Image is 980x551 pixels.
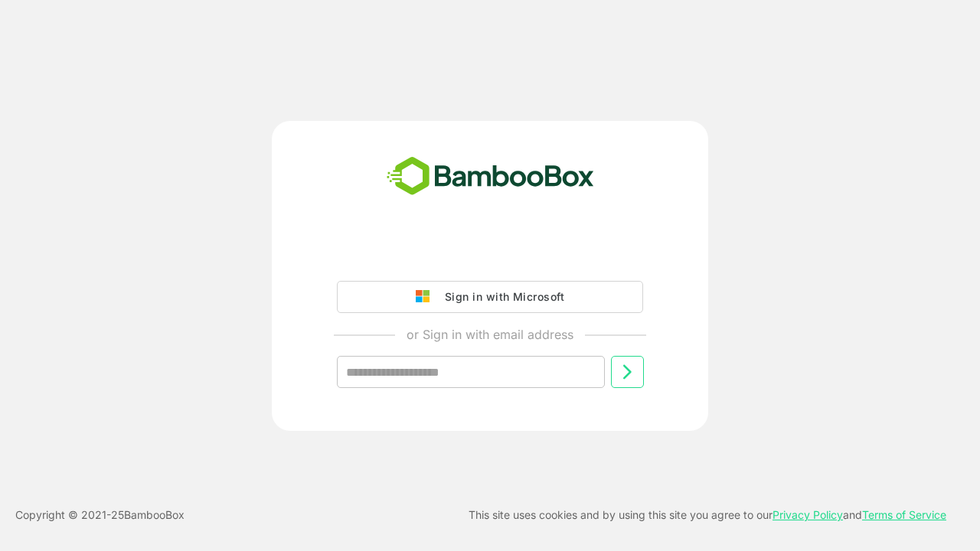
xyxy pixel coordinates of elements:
p: Copyright © 2021- 25 BambooBox [15,506,185,524]
p: This site uses cookies and by using this site you agree to our and [469,506,946,524]
a: Privacy Policy [773,508,843,521]
p: or Sign in with email address [407,325,573,344]
button: Sign in with Microsoft [337,281,643,313]
a: Terms of Service [862,508,946,521]
img: google [416,290,437,304]
img: bamboobox [378,152,603,202]
div: Sign in with Microsoft [437,287,564,307]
